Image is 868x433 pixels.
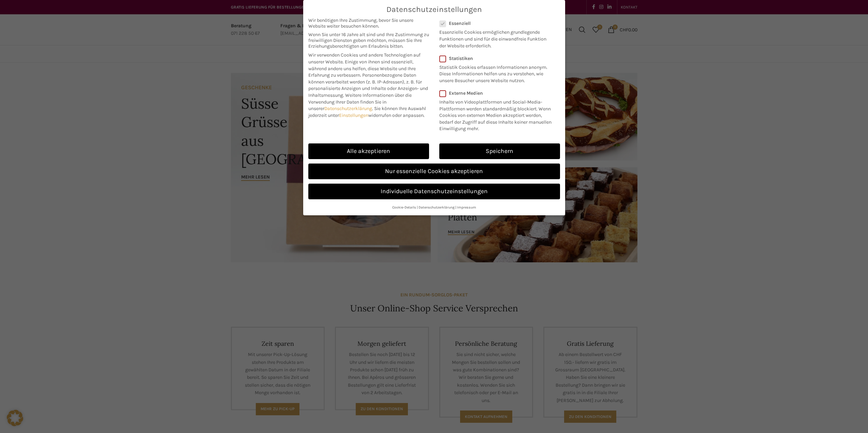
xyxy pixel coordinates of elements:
[308,52,421,78] span: Wir verwenden Cookies und andere Technologien auf unserer Website. Einige von ihnen sind essenzie...
[439,96,556,132] p: Inhalte von Videoplattformen und Social-Media-Plattformen werden standardmäßig blockiert. Wenn Co...
[439,56,551,61] label: Statistiken
[308,92,412,111] span: Weitere Informationen über die Verwendung Ihrer Daten finden Sie in unserer .
[308,184,560,199] a: Individuelle Datenschutzeinstellungen
[457,205,476,210] a: Impressum
[392,205,416,210] a: Cookie-Details
[439,143,560,159] a: Speichern
[324,106,372,111] a: Datenschutzerklärung
[308,106,426,118] span: Sie können Ihre Auswahl jederzeit unter widerrufen oder anpassen.
[439,90,556,96] label: Externe Medien
[439,20,551,26] label: Essenziell
[308,164,560,179] a: Nur essenzielle Cookies akzeptieren
[439,26,551,49] p: Essenzielle Cookies ermöglichen grundlegende Funktionen und sind für die einwandfreie Funktion de...
[308,143,429,159] a: Alle akzeptieren
[439,61,551,84] p: Statistik Cookies erfassen Informationen anonym. Diese Informationen helfen uns zu verstehen, wie...
[418,205,455,210] a: Datenschutzerklärung
[339,112,368,118] a: Einstellungen
[308,17,429,29] span: Wir benötigen Ihre Zustimmung, bevor Sie unsere Website weiter besuchen können.
[386,5,482,14] span: Datenschutzeinstellungen
[308,72,428,98] span: Personenbezogene Daten können verarbeitet werden (z. B. IP-Adressen), z. B. für personalisierte A...
[308,32,429,49] span: Wenn Sie unter 16 Jahre alt sind und Ihre Zustimmung zu freiwilligen Diensten geben möchten, müss...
